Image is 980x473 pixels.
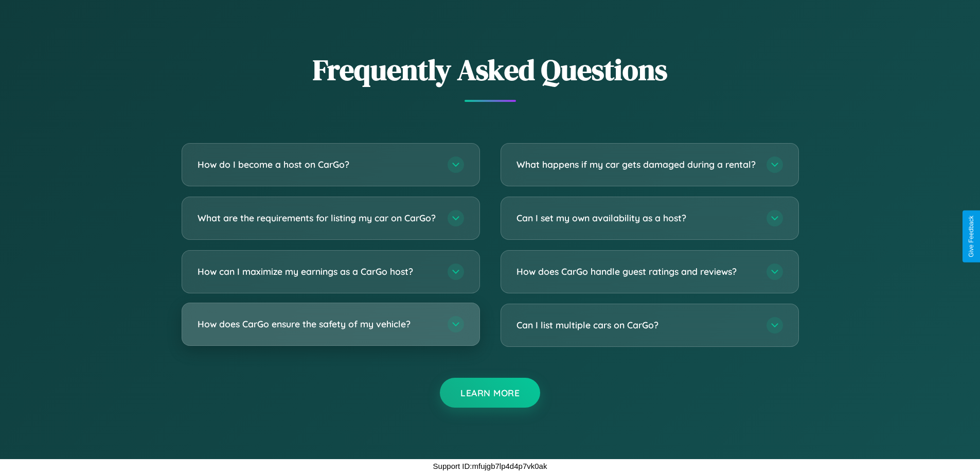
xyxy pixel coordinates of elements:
h3: Can I list multiple cars on CarGo? [516,319,756,331]
h3: How does CarGo handle guest ratings and reviews? [516,265,756,278]
h3: How does CarGo ensure the safety of my vehicle? [198,318,437,330]
h3: How do I become a host on CarGo? [198,158,437,171]
h3: What are the requirements for listing my car on CarGo? [198,212,437,224]
div: Give Feedback [968,216,975,257]
h3: How can I maximize my earnings as a CarGo host? [198,265,437,278]
h3: Can I set my own availability as a host? [516,212,756,224]
h3: What happens if my car gets damaged during a rental? [516,158,756,171]
p: Support ID: mfujgb7lp4d4p7vk0ak [433,459,547,473]
button: Learn More [440,378,540,408]
h2: Frequently Asked Questions [182,50,799,90]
